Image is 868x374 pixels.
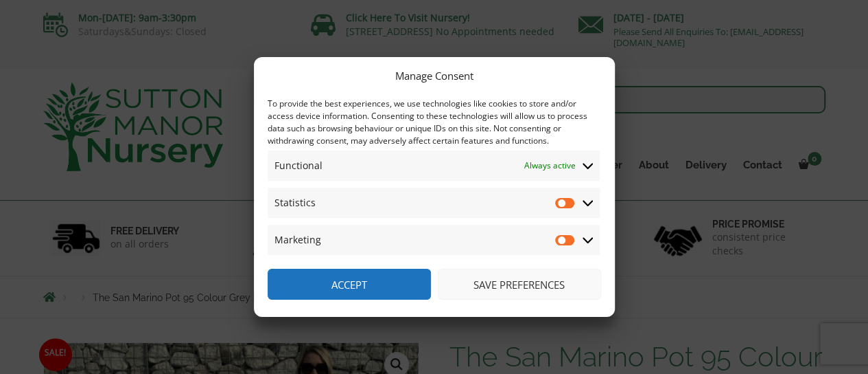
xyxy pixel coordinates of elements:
button: Accept [268,269,431,300]
summary: Statistics [268,188,600,218]
span: Marketing [274,232,321,248]
button: Save preferences [438,269,601,300]
div: To provide the best experiences, we use technologies like cookies to store and/or access device i... [268,98,600,147]
span: Statistics [274,195,316,211]
summary: Functional Always active [268,151,600,181]
div: Manage Consent [395,67,473,84]
span: Always active [524,157,576,174]
summary: Marketing [268,225,600,255]
span: Functional [274,157,322,174]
